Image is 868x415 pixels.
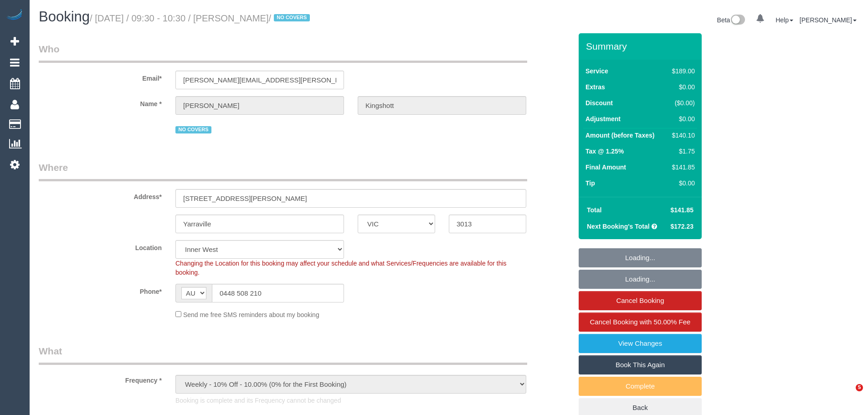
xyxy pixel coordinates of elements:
span: NO COVERS [274,14,310,21]
div: $0.00 [668,114,695,123]
span: $172.23 [670,223,693,230]
img: Automaid Logo [5,9,24,22]
span: NO COVERS [175,126,211,133]
label: Tip [586,179,595,188]
label: Location [32,240,169,252]
div: $189.00 [668,67,695,76]
span: 5 [856,384,863,391]
div: $0.00 [668,82,695,92]
legend: Who [39,42,527,63]
label: Discount [586,98,613,108]
label: Tax @ 1.25% [586,147,624,156]
input: Last Name* [358,96,526,115]
label: Email* [32,71,169,83]
h3: Summary [586,41,697,51]
input: Email* [175,71,344,89]
label: Address* [32,189,169,201]
label: Name * [32,96,169,108]
span: / [269,13,313,23]
div: ($0.00) [668,98,695,108]
a: Beta [717,16,745,24]
iframe: Intercom live chat [837,384,859,406]
label: Amount (before Taxes) [586,131,654,140]
legend: Where [39,161,527,181]
label: Extras [586,82,605,92]
input: Phone* [212,284,344,302]
span: $141.85 [670,206,693,214]
span: Changing the Location for this booking may affect your schedule and what Services/Frequencies are... [175,260,507,276]
input: Suburb* [175,215,344,233]
div: $0.00 [668,179,695,188]
img: New interface [730,15,745,26]
span: Booking [39,9,90,25]
legend: What [39,344,527,365]
div: $140.10 [668,131,695,140]
span: Send me free SMS reminders about my booking [183,311,319,318]
a: Book This Again [579,355,702,374]
div: $1.75 [668,147,695,156]
a: Cancel Booking [579,291,702,310]
div: $141.85 [668,163,695,172]
input: Post Code* [449,215,526,233]
input: First Name* [175,96,344,115]
label: Service [586,67,608,76]
label: Phone* [32,284,169,296]
a: View Changes [579,334,702,353]
label: Frequency * [32,373,169,385]
label: Adjustment [586,114,621,123]
strong: Total [587,206,601,214]
label: Final Amount [586,163,626,172]
a: [PERSON_NAME] [800,16,857,24]
p: Booking is complete and its Frequency cannot be changed [175,396,526,405]
a: Cancel Booking with 50.00% Fee [579,313,702,332]
small: / [DATE] / 09:30 - 10:30 / [PERSON_NAME] [90,13,313,23]
a: Help [776,16,793,24]
span: Cancel Booking with 50.00% Fee [590,318,691,326]
strong: Next Booking's Total [587,223,650,230]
